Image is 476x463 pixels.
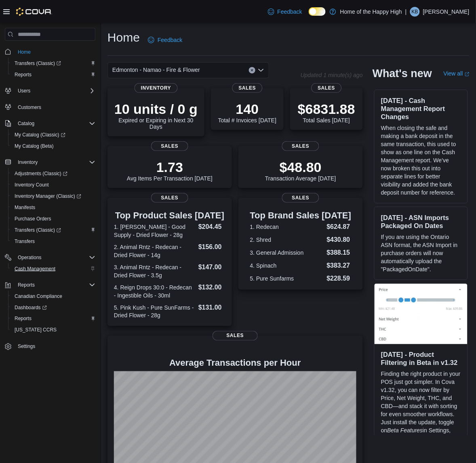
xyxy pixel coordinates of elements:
[327,274,352,283] dd: $228.59
[11,130,69,140] a: My Catalog (Classic)
[2,85,99,96] button: Users
[198,222,225,232] dd: $204.45
[18,104,41,111] span: Customers
[11,130,95,140] span: My Catalog (Classic)
[114,101,198,117] p: 10 units / 0 g
[11,237,95,246] span: Transfers
[8,179,99,191] button: Inventory Count
[8,213,99,224] button: Purchase Orders
[15,46,95,57] span: Home
[15,266,55,272] span: Cash Management
[249,67,255,73] button: Clear input
[114,358,356,368] h4: Average Transactions per Hour
[15,102,95,112] span: Customers
[250,211,352,220] h3: Top Brand Sales [DATE]
[11,191,95,201] span: Inventory Manager (Classic)
[301,72,363,78] p: Updated 1 minute(s) ago
[15,342,38,352] a: Settings
[8,313,99,325] button: Reports
[11,203,38,212] a: Manifests
[11,59,95,68] span: Transfers (Classic)
[11,225,64,235] a: Transfers (Classic)
[8,129,99,140] a: My Catalog (Classic)
[114,223,195,239] dt: 1. [PERSON_NAME] - Good Supply - Dried Flower - 28g
[8,140,99,152] button: My Catalog (Beta)
[15,103,44,112] a: Customers
[405,7,407,17] p: |
[2,252,99,263] button: Operations
[127,159,213,175] p: 1.73
[18,282,35,288] span: Reports
[282,193,319,203] span: Sales
[11,325,60,335] a: [US_STATE] CCRS
[18,120,34,127] span: Catalog
[2,157,99,168] button: Inventory
[15,293,62,300] span: Canadian Compliance
[151,193,188,203] span: Sales
[11,264,59,274] a: Cash Management
[218,101,276,117] p: 140
[11,141,95,151] span: My Catalog (Beta)
[15,341,95,352] span: Settings
[309,7,326,16] input: Dark Mode
[250,223,324,231] dt: 1. Redecan
[282,141,319,151] span: Sales
[8,168,99,179] a: Adjustments (Classic)
[114,283,195,300] dt: 4. Reign Drops 30:0 - Redecan - Ingestible Oils - 30ml
[18,88,30,94] span: Users
[114,101,198,130] div: Expired or Expiring in Next 30 Days
[11,325,95,335] span: Washington CCRS
[158,36,182,44] span: Feedback
[11,314,35,324] a: Reports
[11,180,52,190] a: Inventory Count
[8,291,99,302] button: Canadian Compliance
[265,159,336,175] p: $48.80
[8,224,99,236] a: Transfers (Classic)
[265,159,336,182] div: Transaction Average [DATE]
[15,119,38,128] button: Catalog
[15,253,45,262] button: Operations
[423,7,470,17] p: [PERSON_NAME]
[381,96,461,121] h3: [DATE] - Cash Management Report Changes
[15,238,35,245] span: Transfers
[18,49,31,55] span: Home
[265,4,305,20] a: Feedback
[327,235,352,245] dd: $430.80
[250,262,324,270] dt: 4. Spinach
[11,214,95,224] span: Purchase Orders
[8,236,99,247] button: Transfers
[444,70,470,77] a: View allExternal link
[2,341,99,352] button: Settings
[15,86,95,96] span: Users
[327,222,352,232] dd: $624.87
[15,47,34,57] a: Home
[16,8,52,16] img: Cova
[15,182,49,188] span: Inventory Count
[8,191,99,202] a: Inventory Manager (Classic)
[11,169,71,178] a: Adjustments (Classic)
[327,261,352,270] dd: $383.27
[258,67,264,73] button: Open list of options
[198,283,225,292] dd: $132.00
[107,29,140,46] h1: Home
[15,157,95,167] span: Inventory
[198,303,225,312] dd: $131.00
[15,193,81,199] span: Inventory Manager (Classic)
[127,159,213,182] div: Avg Items Per Transaction [DATE]
[15,157,41,167] button: Inventory
[381,124,461,197] p: When closing the safe and making a bank deposit in the same transaction, this used to show as one...
[312,83,342,93] span: Sales
[11,191,84,201] a: Inventory Manager (Classic)
[8,302,99,313] a: Dashboards
[15,216,51,222] span: Purchase Orders
[15,316,32,322] span: Reports
[250,249,324,257] dt: 3. General Admission
[114,243,195,259] dt: 2. Animal Rntz - Redecan - Dried Flower - 14g
[15,253,95,262] span: Operations
[112,65,200,75] span: Edmonton - Namao - Fire & Flower
[198,242,225,252] dd: $156.00
[15,132,65,138] span: My Catalog (Classic)
[15,327,57,333] span: [US_STATE] CCRS
[11,203,95,212] span: Manifests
